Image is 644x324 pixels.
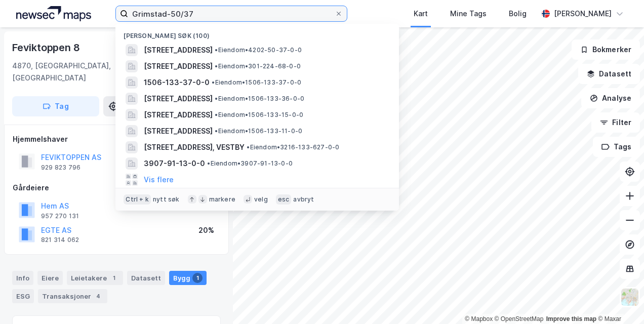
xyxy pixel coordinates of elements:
div: avbryt [293,195,314,204]
span: 1506-133-37-0-0 [144,76,210,89]
div: [PERSON_NAME] [554,8,612,20]
span: Eiendom • 301-224-68-0-0 [215,62,301,70]
span: [STREET_ADDRESS], VESTBY [144,141,245,153]
div: velg [254,195,268,204]
button: Bokmerker [572,39,640,60]
div: nytt søk [153,195,180,204]
div: [PERSON_NAME] søk (100) [115,24,399,42]
button: Analyse [581,88,640,108]
span: [STREET_ADDRESS] [144,60,213,72]
div: 1 [192,273,203,283]
a: Mapbox [465,315,493,322]
div: 957 270 131 [41,212,79,220]
button: Tag [12,96,99,116]
span: • [215,127,218,135]
div: Kontrollprogram for chat [593,275,644,324]
span: • [247,143,250,151]
img: logo.a4113a55bc3d86da70a041830d287a7e.svg [16,6,91,21]
input: Søk på adresse, matrikkel, gårdeiere, leietakere eller personer [128,6,334,21]
div: Mine Tags [450,8,487,20]
iframe: Chat Widget [593,275,644,324]
div: Eiere [37,271,63,285]
span: Eiendom • 1506-133-11-0-0 [215,127,302,135]
span: Eiendom • 1506-133-36-0-0 [215,95,304,103]
span: Eiendom • 3216-133-627-0-0 [247,143,339,151]
div: 929 823 796 [41,164,80,172]
div: Bolig [509,8,527,20]
span: • [207,159,210,167]
button: Tags [593,137,640,157]
div: 4870, [GEOGRAPHIC_DATA], [GEOGRAPHIC_DATA] [12,60,169,84]
a: OpenStreetMap [495,315,544,322]
div: Feviktoppen 8 [12,39,82,56]
span: • [215,95,218,102]
div: 20% [198,224,214,236]
div: Leietakere [67,271,123,285]
div: Ctrl + k [124,194,151,205]
div: Hjemmelshaver [13,133,220,145]
div: Info [12,271,33,285]
div: 4 [93,291,103,301]
span: [STREET_ADDRESS] [144,93,213,105]
div: esc [276,194,292,205]
span: • [215,111,218,118]
div: Transaksjoner [38,289,107,303]
span: 3907-91-13-0-0 [144,157,205,170]
span: [STREET_ADDRESS] [144,44,213,56]
span: • [215,62,218,70]
div: 821 314 062 [41,236,79,244]
a: Improve this map [546,315,596,322]
span: Eiendom • 1506-133-37-0-0 [212,78,301,87]
button: Vis flere [144,174,174,186]
div: Bygg [169,271,207,285]
div: markere [209,195,235,204]
button: Datasett [578,64,640,84]
div: ESG [12,289,34,303]
span: [STREET_ADDRESS] [144,125,213,137]
button: Filter [591,112,640,133]
span: Eiendom • 3907-91-13-0-0 [207,159,293,168]
div: Kart [414,8,428,20]
div: Gårdeiere [13,182,220,194]
span: • [212,78,215,86]
div: Datasett [127,271,165,285]
span: Eiendom • 1506-133-15-0-0 [215,111,303,119]
div: 1 [109,273,119,283]
span: Eiendom • 4202-50-37-0-0 [215,46,302,54]
span: • [215,46,218,54]
span: [STREET_ADDRESS] [144,109,213,121]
